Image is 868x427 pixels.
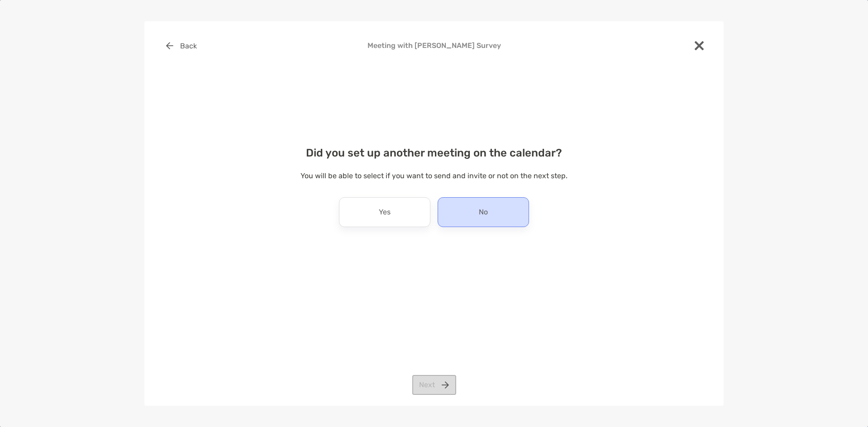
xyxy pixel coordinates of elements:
h4: Did you set up another meeting on the calendar? [159,147,709,159]
img: button icon [166,42,173,49]
p: No [479,205,488,219]
img: close modal [695,41,704,50]
p: Yes [379,205,391,219]
button: Back [159,36,204,56]
p: You will be able to select if you want to send and invite or not on the next step. [159,170,709,181]
h4: Meeting with [PERSON_NAME] Survey [159,41,709,50]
